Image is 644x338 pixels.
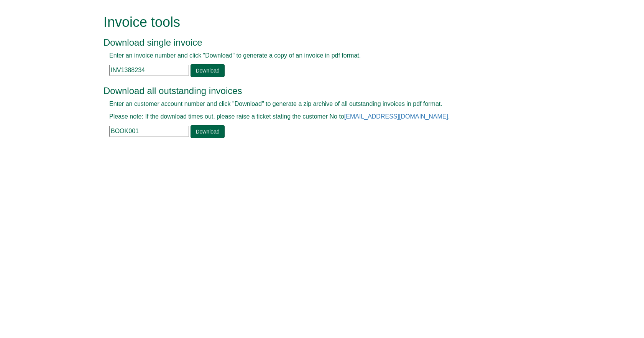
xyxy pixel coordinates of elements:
a: Download [191,125,224,138]
h3: Download all outstanding invoices [103,86,523,96]
p: Enter an invoice number and click "Download" to generate a copy of an invoice in pdf format. [109,51,517,60]
p: Enter an customer account number and click "Download" to generate a zip archive of all outstandin... [109,100,517,109]
h3: Download single invoice [103,38,523,48]
input: e.g. INV1234 [109,65,189,76]
a: Download [191,64,224,77]
a: [EMAIL_ADDRESS][DOMAIN_NAME] [344,113,448,120]
p: Please note: If the download times out, please raise a ticket stating the customer No to . [109,112,517,121]
h1: Invoice tools [103,15,523,30]
input: e.g. BLA02 [109,126,189,137]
